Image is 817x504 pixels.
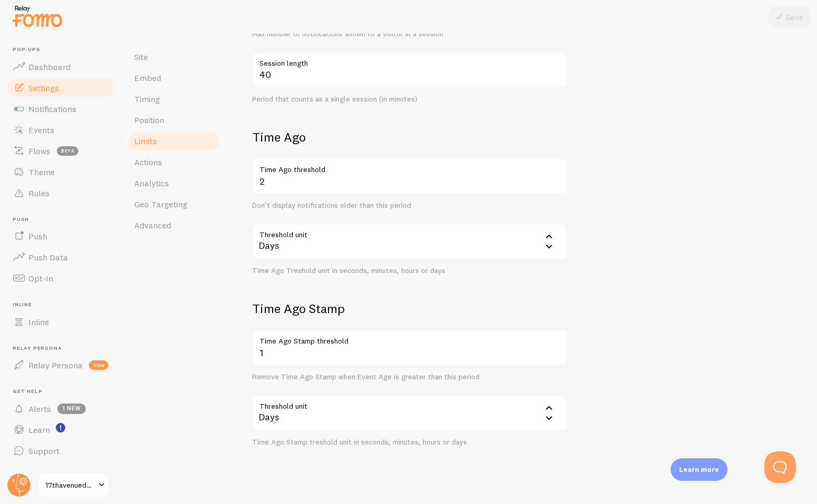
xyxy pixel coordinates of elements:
[252,95,568,104] div: Period that counts as a single session (in minutes)
[6,119,115,140] a: Events
[134,178,169,188] span: Analytics
[28,273,53,284] span: Opt-In
[128,194,220,215] a: Geo Targeting
[6,162,115,183] a: Theme
[252,300,568,317] h2: Time Ago Stamp
[252,372,568,382] div: Remove Time Ago Stamp when Event Age is greater than this period
[6,77,115,98] a: Settings
[13,388,115,395] span: Get Help
[6,183,115,204] a: Rules
[128,152,220,173] a: Actions
[6,398,115,419] a: Alerts 1 new
[764,451,796,483] iframe: Help Scout Beacon - Open
[134,220,171,230] span: Advanced
[134,115,164,125] span: Position
[28,425,50,435] span: Learn
[128,215,220,236] a: Advanced
[6,140,115,162] a: Flows beta
[56,423,65,432] svg: <p>Watch New Feature Tutorials!</p>
[28,317,49,327] span: Inline
[28,252,68,263] span: Push Data
[13,301,115,308] span: Inline
[6,311,115,332] a: Inline
[252,223,568,260] div: Days
[252,29,568,39] div: Max number of notifications shown to a visitor in a session
[28,62,71,72] span: Dashboard
[45,479,95,491] span: 17thavenuedesigns
[252,395,568,431] div: Days
[128,46,220,67] a: Site
[134,94,160,104] span: Timing
[57,404,86,414] span: 1 new
[28,146,51,156] span: Flows
[679,465,719,475] p: Learn more
[252,438,568,447] div: Time Ago Stamp treshold unit in seconds, minutes, hours or days
[671,458,728,481] div: Learn more
[13,46,115,53] span: Pop-ups
[252,158,568,176] label: Time Ago threshold
[6,98,115,119] a: Notifications
[13,345,115,352] span: Relay Persona
[11,3,64,29] img: fomo-relay-logo-orange.svg
[252,266,568,276] div: Time Ago Treshold unit in seconds, minutes, hours or days
[57,146,78,156] span: beta
[89,360,108,370] span: new
[6,56,115,77] a: Dashboard
[252,201,568,210] div: Don't display notifications older than this period
[28,83,59,93] span: Settings
[128,130,220,152] a: Limits
[28,446,59,456] span: Support
[128,173,220,194] a: Analytics
[6,355,115,376] a: Relay Persona new
[6,268,115,289] a: Opt-In
[28,167,55,177] span: Theme
[252,129,568,145] h2: Time Ago
[128,88,220,109] a: Timing
[28,125,54,135] span: Events
[28,104,76,114] span: Notifications
[134,73,161,83] span: Embed
[128,109,220,130] a: Position
[28,404,51,414] span: Alerts
[6,226,115,247] a: Push
[13,216,115,223] span: Push
[38,472,109,498] a: 17thavenuedesigns
[28,360,83,370] span: Relay Persona
[6,440,115,461] a: Support
[6,247,115,268] a: Push Data
[252,52,568,69] label: Session length
[134,157,162,167] span: Actions
[28,231,47,241] span: Push
[134,52,148,62] span: Site
[134,136,157,146] span: Limits
[134,199,187,209] span: Geo Targeting
[28,188,49,198] span: Rules
[128,67,220,88] a: Embed
[6,419,115,440] a: Learn
[252,329,568,347] label: Time Ago Stamp threshold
